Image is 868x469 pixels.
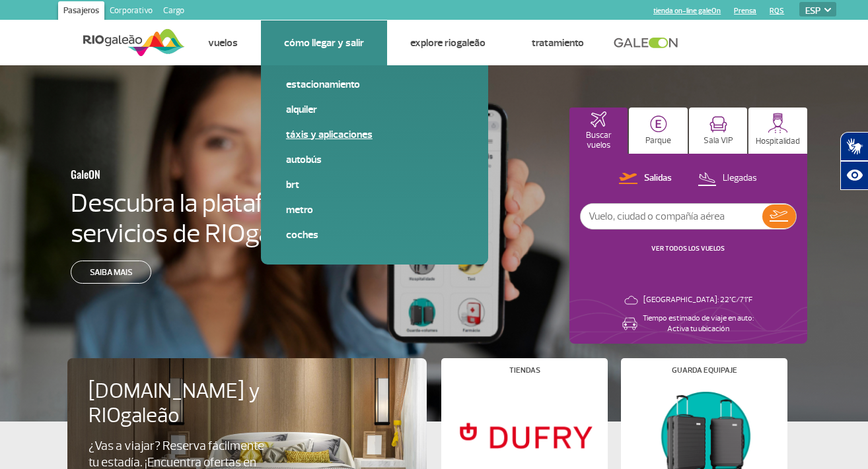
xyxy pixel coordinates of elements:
[723,172,757,185] p: Llegadas
[689,108,748,154] button: Sala VIP
[615,170,676,187] button: Salidas
[71,188,356,249] h4: Descubra la plataforma de servicios de RIOgaleão
[840,132,868,190] div: Plugin de acessibilidade da Hand Talk.
[756,137,800,146] p: Hospitalidad
[694,170,761,187] button: Llegadas
[410,36,486,49] a: Explore RIOgaleão
[284,36,364,49] a: Cómo llegar y salir
[581,204,762,229] input: Vuelo, ciudad o compañía aérea
[89,379,299,428] h4: [DOMAIN_NAME] y RIOgaleão
[768,113,788,133] img: hospitality.svg
[770,7,784,15] a: RQS
[286,127,463,142] a: Táxis y aplicaciones
[644,172,672,185] p: Salidas
[643,295,752,305] p: [GEOGRAPHIC_DATA]: 22°C/71°F
[286,228,463,242] a: Coches
[651,244,725,253] a: VER TODOS LOS VUELOS
[709,116,727,133] img: vipRoom.svg
[569,108,628,154] button: Buscar vuelos
[286,177,463,192] a: BRT
[643,313,754,334] p: Tiempo estimado de viaje en auto: Activa tu ubicación
[591,111,606,127] img: airplaneHomeActive.svg
[748,108,807,154] button: Hospitalidad
[509,367,540,374] h4: Tiendas
[653,7,721,15] a: tienda on-line galeOn
[840,161,868,190] button: Abrir recursos assistivos.
[704,136,733,146] p: Sala VIP
[650,115,667,133] img: carParkingHome.svg
[71,261,151,284] a: Saiba mais
[576,131,622,150] p: Buscar vuelos
[286,102,463,117] a: Alquiler
[647,243,729,254] button: VER TODOS LOS VUELOS
[158,1,190,22] a: Cargo
[286,203,463,217] a: Metro
[104,1,158,22] a: Corporativo
[672,367,737,374] h4: Guarda equipaje
[532,36,584,49] a: Tratamiento
[734,7,756,15] a: Prensa
[645,136,671,146] p: Parque
[286,77,463,92] a: Estacionamiento
[208,36,238,49] a: Vuelos
[286,152,463,167] a: Autobús
[71,160,291,188] h3: GaleON
[629,108,688,154] button: Parque
[840,132,868,161] button: Abrir tradutor de língua de sinais.
[58,1,104,22] a: Pasajeros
